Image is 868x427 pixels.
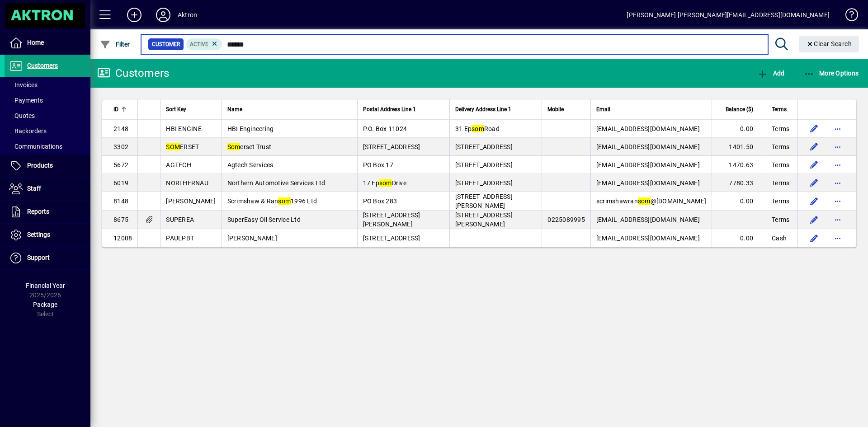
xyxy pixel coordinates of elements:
a: Reports [5,201,90,223]
span: [PERSON_NAME] [166,197,216,205]
a: Communications [5,139,90,154]
span: 2148 [113,125,128,132]
button: Clear [799,36,859,52]
span: HBI ENGINE [166,125,202,132]
span: [EMAIL_ADDRESS][DOMAIN_NAME] [596,179,700,187]
span: Balance ($) [726,104,753,114]
a: Staff [5,178,90,200]
span: SuperEasy Oil Service Ltd [227,216,301,223]
span: Cash [772,234,787,243]
button: Edit [807,194,821,208]
span: 5672 [113,161,128,169]
span: scrimshawran @[DOMAIN_NAME] [596,197,706,205]
em: Som [227,143,241,150]
div: [PERSON_NAME] [PERSON_NAME][EMAIL_ADDRESS][DOMAIN_NAME] [627,8,830,22]
span: Settings [27,231,50,238]
span: Reports [27,208,49,215]
span: SUPEREA [166,216,194,223]
span: Home [27,39,44,46]
td: 0.00 [712,192,766,211]
button: More Options [802,65,861,81]
button: Edit [807,231,821,245]
span: erset Trust [227,143,272,150]
span: P.O. Box 11024 [363,125,407,132]
span: 8675 [113,216,128,223]
button: Edit [807,212,821,227]
span: PO Box 17 [363,161,393,169]
div: Email [596,104,706,114]
span: NORTHERNAU [166,179,208,187]
span: [STREET_ADDRESS][PERSON_NAME] [455,211,513,228]
span: Support [27,254,50,261]
a: Knowledge Base [839,2,857,31]
td: 7780.33 [712,174,766,192]
span: [STREET_ADDRESS][PERSON_NAME] [455,193,513,209]
span: Invoices [9,81,38,89]
button: More options [830,158,845,172]
button: Filter [98,36,132,52]
span: [EMAIL_ADDRESS][DOMAIN_NAME] [596,235,700,242]
span: Filter [100,41,130,48]
div: Aktron [178,8,197,22]
div: Mobile [547,104,585,114]
button: Edit [807,158,821,172]
span: PO Box 283 [363,197,397,205]
span: Terms [772,124,789,133]
span: Agtech Services [227,161,274,169]
span: Add [757,70,784,77]
span: HBI Engineering [227,125,274,132]
em: som [278,197,291,205]
span: Payments [9,97,43,104]
span: 12008 [113,235,132,242]
em: som [379,179,392,187]
span: Mobile [547,104,564,114]
span: Terms [772,197,789,206]
em: som [638,197,651,205]
a: Home [5,32,90,54]
em: SOM [166,143,180,150]
span: [EMAIL_ADDRESS][DOMAIN_NAME] [596,216,700,223]
span: Delivery Address Line 1 [455,104,511,114]
span: [EMAIL_ADDRESS][DOMAIN_NAME] [596,161,700,169]
span: [STREET_ADDRESS] [455,179,513,187]
span: Clear Search [806,40,852,47]
span: [PERSON_NAME] [227,235,277,242]
span: Name [227,104,242,114]
mat-chip: Activation Status: Active [186,38,222,50]
span: 31 Ep Road [455,125,500,132]
span: 8148 [113,197,128,205]
span: Terms [772,215,789,224]
span: Scrimshaw & Ran 1996 Ltd [227,197,317,205]
td: 1401.50 [712,138,766,156]
td: 1470.63 [712,156,766,174]
span: 17 Ep Drive [363,179,406,187]
span: PAULPBT [166,235,194,242]
span: Quotes [9,112,35,119]
a: Settings [5,224,90,246]
div: ID [113,104,132,114]
span: Email [596,104,610,114]
button: More options [830,212,845,227]
button: Edit [807,176,821,190]
button: Add [755,65,787,81]
button: Edit [807,140,821,154]
span: More Options [804,70,859,77]
span: Financial Year [26,282,65,289]
span: Sort Key [166,104,186,114]
button: More options [830,231,845,245]
div: Customers [97,66,169,80]
span: Package [33,301,57,308]
span: [STREET_ADDRESS] [363,235,420,242]
span: Staff [27,185,41,192]
a: Products [5,155,90,177]
span: [STREET_ADDRESS] [455,143,513,150]
span: Northern Automotive Services Ltd [227,179,325,187]
span: Terms [772,160,789,169]
td: 0.00 [712,229,766,247]
span: Customers [27,62,58,69]
button: Profile [149,7,178,23]
td: 0.00 [712,120,766,138]
span: [EMAIL_ADDRESS][DOMAIN_NAME] [596,125,700,132]
span: Active [190,41,208,47]
button: More options [830,140,845,154]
